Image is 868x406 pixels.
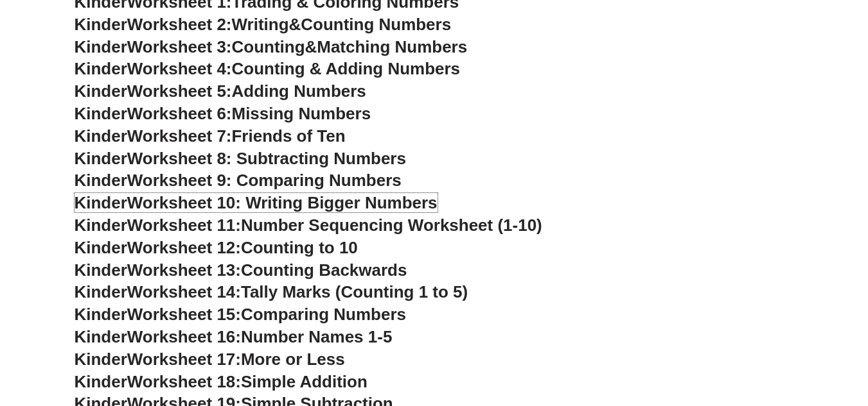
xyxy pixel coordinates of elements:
span: Worksheet 5: [127,81,232,101]
span: Kinder [75,193,127,212]
span: More or Less [241,350,345,369]
span: Writing [232,15,289,34]
a: KinderWorksheet 8: Subtracting Numbers [75,149,406,168]
span: Worksheet 8: Subtracting Numbers [127,149,406,168]
span: Worksheet 18: [127,372,241,391]
span: Worksheet 16: [127,327,241,346]
span: Counting & Adding Numbers [232,59,461,78]
span: Adding Numbers [232,81,366,101]
span: Counting Backwards [241,260,407,280]
span: Kinder [75,216,127,235]
span: Kinder [75,327,127,346]
span: Kinder [75,104,127,123]
span: Friends of Ten [232,126,346,146]
span: Simple Addition [241,372,368,391]
a: KinderWorksheet 2:Writing&Counting Numbers [75,15,452,34]
span: Worksheet 6: [127,104,232,123]
span: Kinder [75,260,127,280]
span: Counting to 10 [241,238,358,257]
span: Worksheet 17: [127,350,241,369]
span: Worksheet 10: Writing Bigger Numbers [127,193,438,212]
span: Kinder [75,350,127,369]
a: KinderWorksheet 10: Writing Bigger Numbers [75,193,438,212]
span: Kinder [75,305,127,324]
span: Kinder [75,59,127,78]
span: Worksheet 12: [127,238,241,257]
a: KinderWorksheet 7:Friends of Ten [75,126,346,146]
span: Worksheet 7: [127,126,232,146]
span: Worksheet 13: [127,260,241,280]
a: KinderWorksheet 5:Adding Numbers [75,81,366,101]
a: KinderWorksheet 6:Missing Numbers [75,104,371,123]
span: Missing Numbers [232,104,371,123]
span: Kinder [75,37,127,56]
span: Kinder [75,372,127,391]
span: Number Names 1-5 [241,327,392,346]
span: Comparing Numbers [241,305,406,324]
span: Number Sequencing Worksheet (1-10) [241,216,542,235]
span: Counting Numbers [301,15,451,34]
span: Worksheet 14: [127,282,241,301]
span: Counting [232,37,305,56]
a: KinderWorksheet 9: Comparing Numbers [75,171,402,190]
span: Kinder [75,149,127,168]
span: Kinder [75,15,127,34]
span: Worksheet 11: [127,216,241,235]
span: Kinder [75,282,127,301]
span: Kinder [75,81,127,101]
span: Kinder [75,126,127,146]
iframe: Chat Widget [654,261,868,406]
span: Matching Numbers [317,37,467,56]
span: Worksheet 4: [127,59,232,78]
span: Worksheet 2: [127,15,232,34]
span: Worksheet 15: [127,305,241,324]
span: Kinder [75,238,127,257]
span: Worksheet 9: Comparing Numbers [127,171,402,190]
span: Tally Marks (Counting 1 to 5) [241,282,468,301]
a: KinderWorksheet 4:Counting & Adding Numbers [75,59,461,78]
span: Kinder [75,171,127,190]
a: KinderWorksheet 3:Counting&Matching Numbers [75,37,468,56]
span: Worksheet 3: [127,37,232,56]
